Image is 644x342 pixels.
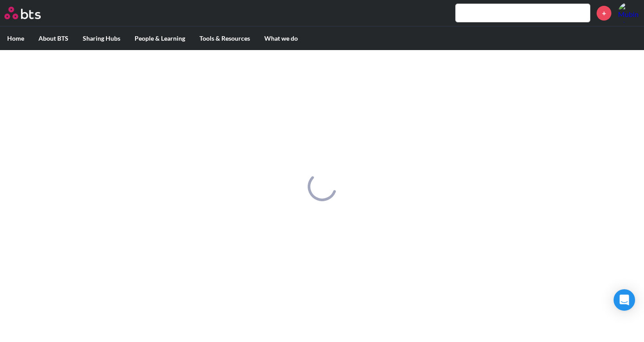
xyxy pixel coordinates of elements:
label: What we do [257,27,305,50]
label: About BTS [31,27,76,50]
label: Tools & Resources [192,27,257,50]
img: BTS Logo [4,7,41,19]
a: + [597,6,611,21]
img: Mubin Al Rashid [618,2,640,24]
a: Profile [618,2,640,24]
div: Open Intercom Messenger [614,289,635,311]
label: People & Learning [127,27,192,50]
label: Sharing Hubs [76,27,127,50]
a: Go home [4,7,57,19]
